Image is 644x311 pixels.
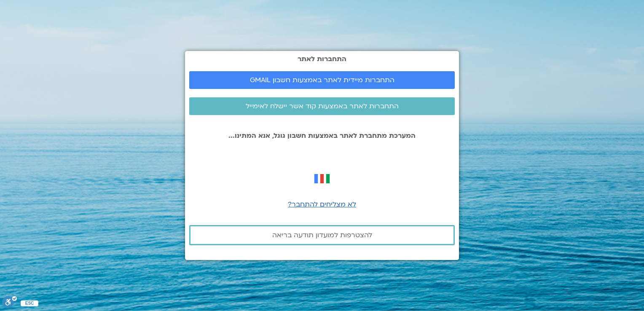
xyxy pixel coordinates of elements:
span: התחברות לאתר באמצעות קוד אשר יישלח לאימייל [246,102,399,110]
span: להצטרפות למועדון תודעה בריאה [272,231,372,239]
a: התחברות מיידית לאתר באמצעות חשבון GMAIL [189,71,455,89]
h2: התחברות לאתר [189,55,455,63]
a: לא מצליחים להתחבר? [288,200,356,209]
p: המערכת מתחברת לאתר באמצעות חשבון גוגל, אנא המתינו... [189,132,455,139]
span: התחברות מיידית לאתר באמצעות חשבון GMAIL [250,76,394,84]
a: התחברות לאתר באמצעות קוד אשר יישלח לאימייל [189,97,455,115]
a: להצטרפות למועדון תודעה בריאה [189,225,455,245]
